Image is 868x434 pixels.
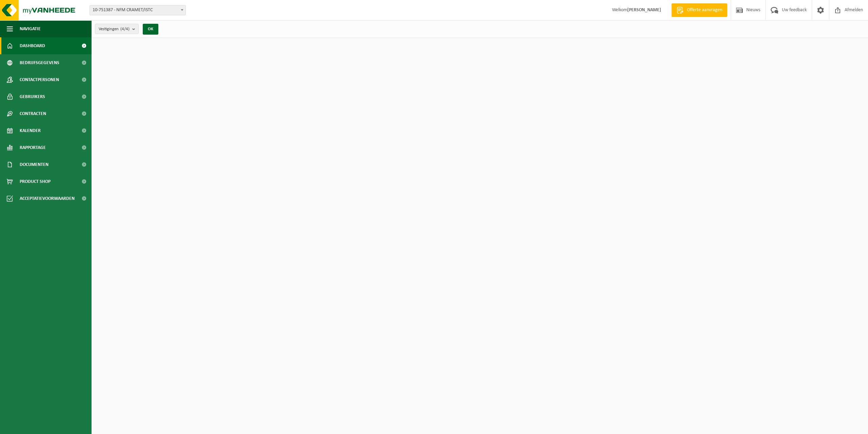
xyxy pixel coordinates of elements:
span: Dashboard [20,37,45,54]
a: Offerte aanvragen [671,3,727,17]
span: Bedrijfsgegevens [20,54,59,71]
span: Product Shop [20,173,51,190]
span: Rapportage [20,139,46,156]
span: Documenten [20,156,48,173]
strong: [PERSON_NAME] [627,7,661,13]
button: Vestigingen(4/4) [95,24,139,34]
count: (4/4) [120,27,130,31]
span: Navigatie [20,20,41,37]
span: 10-751387 - NFM CRAMET/ISTC [90,5,186,15]
span: Offerte aanvragen [685,7,724,14]
span: Contactpersonen [20,71,59,88]
button: OK [143,24,158,35]
span: Gebruikers [20,88,45,105]
span: Kalender [20,122,41,139]
span: Acceptatievoorwaarden [20,190,75,207]
span: 10-751387 - NFM CRAMET/ISTC [90,5,185,15]
span: Contracten [20,105,46,122]
span: Vestigingen [99,24,130,34]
